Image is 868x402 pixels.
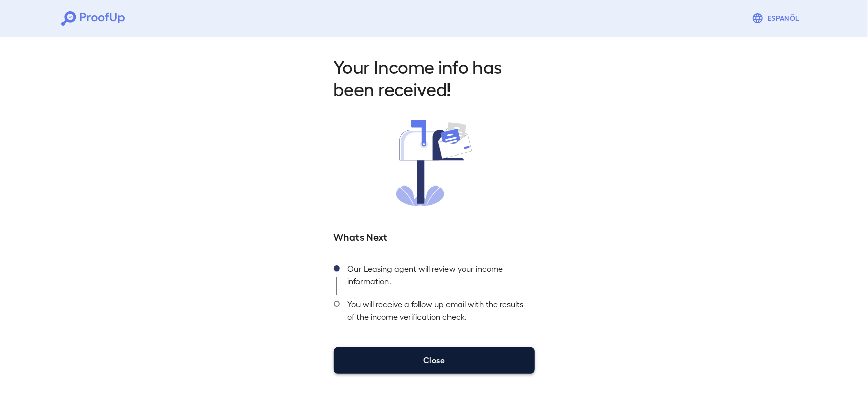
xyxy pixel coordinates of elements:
[334,229,535,243] h5: Whats Next
[396,120,472,206] img: received.svg
[340,260,535,295] div: Our Leasing agent will review your income information.
[747,8,807,28] button: Espanõl
[334,55,535,100] h2: Your Income info has been received!
[340,295,535,331] div: You will receive a follow up email with the results of the income verification check.
[334,347,535,374] button: Close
